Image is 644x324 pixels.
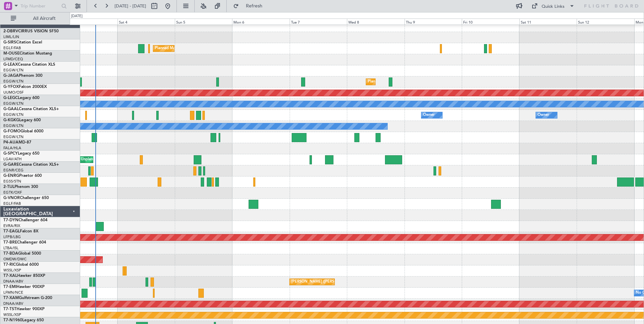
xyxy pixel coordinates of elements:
[3,40,42,44] a: G-SIRSCitation Excel
[3,45,21,51] a: EGLF/FAB
[3,112,24,117] a: EGGW/LTN
[3,185,14,189] span: 2-TIJL
[3,240,46,245] a: T7-BREChallenger 604
[3,179,21,184] a: EGSS/STN
[3,29,18,33] span: 2-DBRV
[3,134,24,139] a: EGGW/LTN
[3,40,16,44] span: G-SIRS
[3,263,16,267] span: T7-RIC
[528,1,578,11] button: Quick Links
[3,185,38,189] a: 2-TIJLPhenom 300
[115,3,146,9] span: [DATE] - [DATE]
[3,129,43,133] a: G-FOMOGlobal 6000
[3,107,59,111] a: G-GAALCessna Citation XLS+
[542,3,565,10] div: Quick Links
[423,110,434,120] div: Owner
[538,110,549,120] div: Owner
[3,74,19,78] span: G-JAGA
[18,16,71,21] span: All Aircraft
[232,19,289,25] div: Mon 6
[3,196,49,200] a: G-VNORChallenger 650
[3,118,19,122] span: G-KGKG
[3,96,39,100] a: G-LEGCLegacy 600
[3,296,19,300] span: T7-XAM
[3,107,19,111] span: G-GAAL
[81,155,150,165] div: Unplanned Maint [GEOGRAPHIC_DATA]
[3,307,44,311] a: T7-TSTHawker 900XP
[3,163,59,167] a: G-GARECessna Citation XLS+
[240,4,268,8] span: Refresh
[347,19,404,25] div: Wed 8
[3,296,52,300] a: T7-XAMGulfstream G-200
[3,274,17,278] span: T7-XAL
[577,19,634,25] div: Sun 12
[3,301,23,306] a: DNAA/ABV
[3,318,44,322] a: T7-N1960Legacy 650
[3,63,55,67] a: G-LEAXCessna Citation XLS
[3,223,20,228] a: EVRA/RIX
[155,43,261,54] div: Planned Maint [GEOGRAPHIC_DATA] ([GEOGRAPHIC_DATA])
[3,163,19,167] span: G-GARE
[3,74,42,78] a: G-JAGAPhenom 300
[3,168,24,173] a: EGNR/CEG
[3,129,21,133] span: G-FOMO
[3,290,23,295] a: LFMN/NCE
[60,19,117,25] div: Fri 3
[3,268,21,273] a: WSSL/XSP
[3,190,22,195] a: EGTK/OXF
[3,312,21,317] a: WSSL/XSP
[3,34,19,39] a: LIML/LIN
[3,229,20,233] span: T7-EAGL
[230,1,270,11] button: Refresh
[3,252,18,256] span: T7-BDA
[3,307,17,311] span: T7-TST
[3,85,47,89] a: G-YFOXFalcon 2000EX
[3,240,17,245] span: T7-BRE
[290,19,347,25] div: Tue 7
[3,196,20,200] span: G-VNOR
[3,57,23,62] a: LFMD/CEQ
[3,174,19,178] span: G-ENRG
[3,118,41,122] a: G-KGKGLegacy 600
[3,174,42,178] a: G-ENRGPraetor 600
[519,19,577,25] div: Sat 11
[291,277,362,287] div: [PERSON_NAME] ([PERSON_NAME] Intl)
[71,13,83,19] div: [DATE]
[3,285,44,289] a: T7-EMIHawker 900XP
[7,13,73,24] button: All Aircraft
[3,63,18,67] span: G-LEAX
[3,90,24,95] a: UUMO/OSF
[3,123,24,128] a: EGGW/LTN
[3,140,31,144] a: P4-AUAMD-87
[3,152,18,156] span: G-SPCY
[405,19,462,25] div: Thu 9
[3,279,23,284] a: DNAA/ABV
[462,19,519,25] div: Fri 10
[3,263,39,267] a: T7-RICGlobal 6000
[3,79,24,84] a: EGGW/LTN
[3,274,45,278] a: T7-XALHawker 850XP
[118,19,175,25] div: Sat 4
[3,252,41,256] a: T7-BDAGlobal 5000
[21,1,59,11] input: Trip Number
[3,229,38,233] a: T7-EAGLFalcon 8X
[3,101,24,106] a: EGGW/LTN
[3,201,21,206] a: EGLF/FAB
[3,234,21,239] a: LFPB/LBG
[3,96,18,100] span: G-LEGC
[3,218,19,222] span: T7-DYN
[175,19,232,25] div: Sun 5
[3,257,27,262] a: OMDW/DWC
[3,145,21,151] a: FALA/HLA
[3,157,22,162] a: LGAV/ATH
[3,152,39,156] a: G-SPCYLegacy 650
[3,218,47,222] a: T7-DYNChallenger 604
[3,29,59,33] a: 2-DBRVCIRRUS VISION SF50
[368,77,474,87] div: Planned Maint [GEOGRAPHIC_DATA] ([GEOGRAPHIC_DATA])
[3,68,24,73] a: EGGW/LTN
[3,318,22,322] span: T7-N1960
[3,285,17,289] span: T7-EMI
[3,52,52,56] a: M-OUSECitation Mustang
[3,52,20,56] span: M-OUSE
[3,140,19,144] span: P4-AUA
